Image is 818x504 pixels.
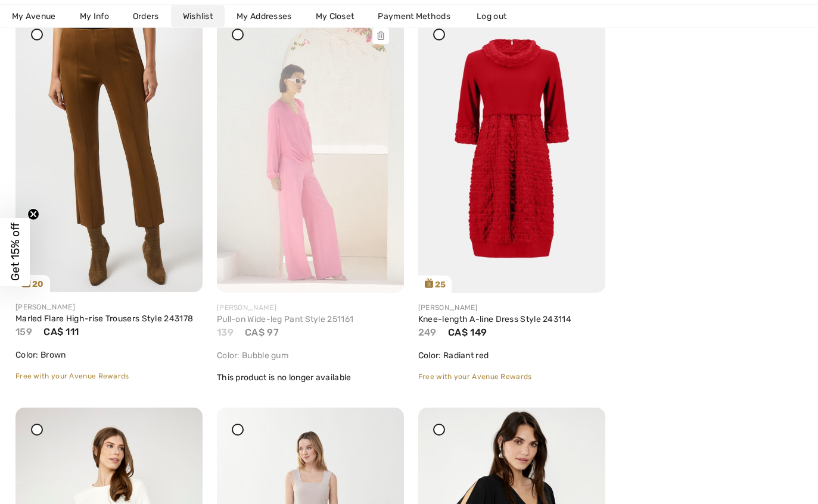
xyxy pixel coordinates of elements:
[15,371,203,382] div: Free with your Avenue Rewards
[217,372,404,384] p: This product is no longer available
[15,302,203,313] div: [PERSON_NAME]
[217,315,353,325] a: Pull-on Wide-leg Pant Style 251161
[217,327,234,339] span: 139
[171,5,225,27] a: Wishlist
[15,314,193,324] a: Marled Flare High-rise Trousers Style 243178
[15,13,203,293] img: joseph-ribkoff-pants-brown_243178d_2_906f_search.jpg
[418,350,605,362] div: Color: Radiant red
[465,5,530,27] a: Log out
[15,349,203,362] div: Color: Brown
[418,315,571,325] a: Knee-length A-line Dress Style 243114
[418,303,605,314] div: [PERSON_NAME]
[418,372,605,383] div: Free with your Avenue Rewards
[418,13,605,293] img: joseph-ribkoff-dresses-jumpsuits-radiant-red_243114e_1_76be_search.jpg
[448,327,487,339] span: CA$ 149
[217,303,404,314] div: [PERSON_NAME]
[225,5,304,27] a: My Addresses
[15,13,203,293] a: 20
[15,327,32,338] span: 159
[418,13,605,293] a: 25
[12,10,56,23] span: My Avenue
[8,223,22,281] span: Get 15% off
[304,5,366,27] a: My Closet
[366,5,462,27] a: Payment Methods
[217,350,404,362] div: Color: Bubble gum
[68,5,121,27] a: My Info
[121,5,171,27] a: Orders
[27,208,39,220] button: Close teaser
[43,327,79,338] span: CA$ 111
[418,327,437,339] span: 249
[245,327,279,339] span: CA$ 97
[217,13,404,293] img: joseph-ribkoff-pants-bubble-gum_251161_1_4b7a_search.jpg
